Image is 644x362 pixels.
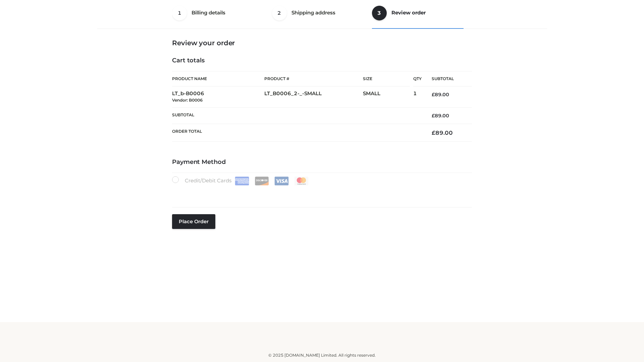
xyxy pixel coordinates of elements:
[432,129,435,136] span: £
[294,177,309,185] img: Mastercard
[172,71,264,86] th: Product Name
[172,214,215,229] button: Place order
[413,71,422,86] th: Qty
[176,188,468,196] iframe: Secure card payment input frame
[432,92,435,98] span: £
[172,107,422,124] th: Subtotal
[172,176,309,185] label: Credit/Debit Cards
[432,113,449,119] bdi: 89.00
[264,86,363,108] td: LT_B0006_2-_-SMALL
[422,71,472,86] th: Subtotal
[363,86,413,108] td: SMALL
[172,39,472,47] h3: Review your order
[255,177,269,185] img: Discover
[432,129,453,136] bdi: 89.00
[274,177,289,185] img: Visa
[172,159,472,166] h4: Payment Method
[100,352,544,359] div: © 2025 [DOMAIN_NAME] Limited. All rights reserved.
[172,86,264,108] td: LT_b-B0006
[264,71,363,86] th: Product #
[172,124,422,142] th: Order Total
[363,71,410,86] th: Size
[432,92,449,98] bdi: 89.00
[172,57,472,64] h4: Cart totals
[413,86,422,108] td: 1
[432,113,435,119] span: £
[235,177,249,185] img: Amex
[172,98,203,103] small: Vendor: B0006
